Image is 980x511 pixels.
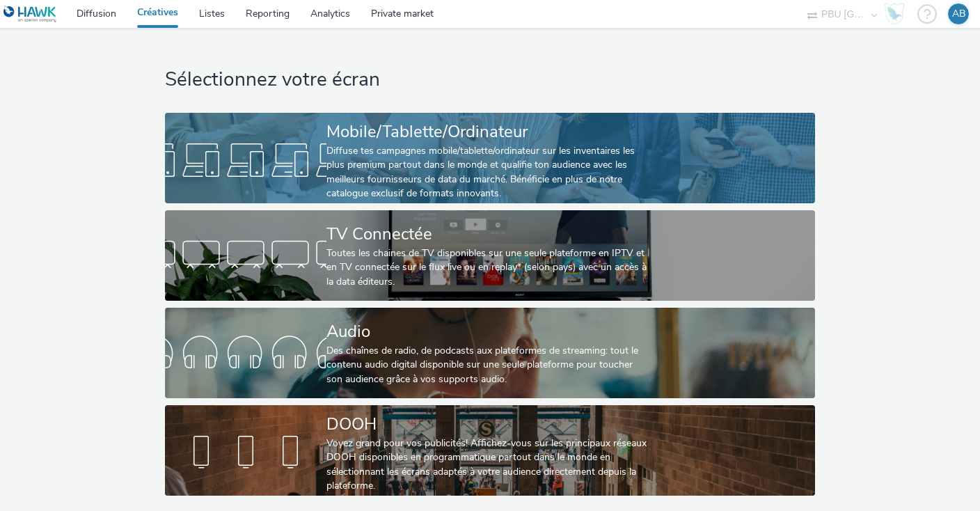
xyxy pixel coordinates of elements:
div: Voyez grand pour vos publicités! Affichez-vous sur les principaux réseaux DOOH disponibles en pro... [326,437,649,494]
div: Diffuse tes campagnes mobile/tablette/ordinateur sur les inventaires les plus premium partout dan... [326,144,649,201]
div: DOOH [326,412,649,437]
a: TV ConnectéeToutes les chaines de TV disponibles sur une seule plateforme en IPTV et en TV connec... [165,210,815,301]
div: TV Connectée [326,222,649,246]
a: AudioDes chaînes de radio, de podcasts aux plateformes de streaming: tout le contenu audio digita... [165,308,815,398]
div: Mobile/Tablette/Ordinateur [326,120,649,144]
div: Audio [326,320,649,344]
img: Hawk Academy [884,3,905,25]
div: Toutes les chaines de TV disponibles sur une seule plateforme en IPTV et en TV connectée sur le f... [326,246,649,289]
a: DOOHVoyez grand pour vos publicités! Affichez-vous sur les principaux réseaux DOOH disponibles en... [165,405,815,496]
a: Hawk Academy [884,3,910,25]
a: Mobile/Tablette/OrdinateurDiffuse tes campagnes mobile/tablette/ordinateur sur les inventaires le... [165,113,815,203]
div: Des chaînes de radio, de podcasts aux plateformes de streaming: tout le contenu audio digital dis... [326,344,649,386]
h1: Sélectionnez votre écran [165,67,815,93]
img: undefined Logo [3,6,57,23]
div: AB [952,3,965,24]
